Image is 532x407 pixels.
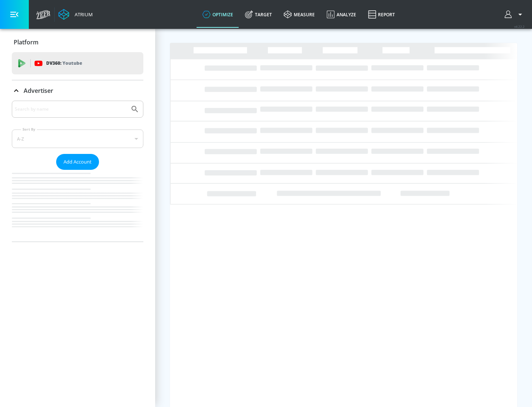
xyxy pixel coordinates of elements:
[72,11,93,18] div: Atrium
[24,87,53,95] p: Advertiser
[12,101,143,242] div: Advertiser
[12,52,143,74] div: DV360: Youtube
[12,129,143,148] div: A-Z
[12,32,143,53] div: Platform
[239,1,278,28] a: Target
[514,24,525,28] span: v 4.22.2
[15,104,127,114] input: Search by name
[12,170,143,242] nav: list of Advertiser
[197,1,239,28] a: optimize
[62,59,82,67] p: Youtube
[278,1,321,28] a: measure
[362,1,401,28] a: Report
[56,154,99,170] button: Add Account
[46,59,82,67] p: DV360:
[58,9,93,20] a: Atrium
[12,80,143,101] div: Advertiser
[64,158,92,166] span: Add Account
[14,38,38,46] p: Platform
[21,127,37,132] label: Sort By
[321,1,362,28] a: Analyze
